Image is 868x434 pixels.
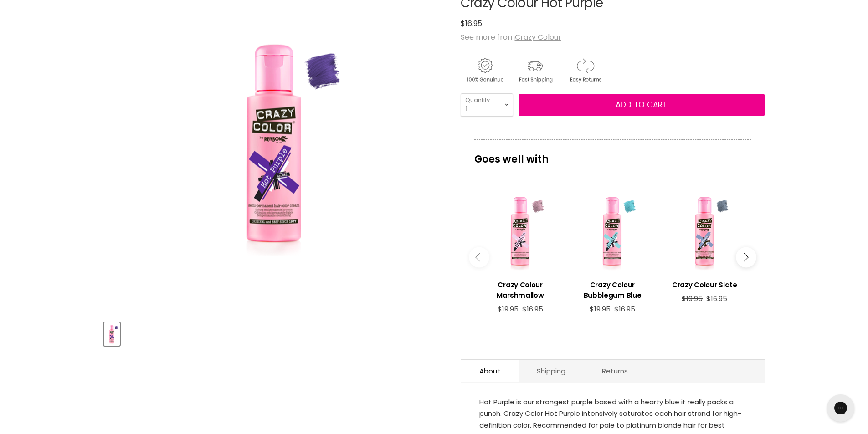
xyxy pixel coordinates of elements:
[194,24,354,263] img: Crazy Colour Hot Purple
[511,56,559,84] img: shipping.gif
[461,93,513,116] select: Quantity
[461,56,509,84] img: genuine.gif
[461,32,561,42] span: See more from
[571,280,654,301] h3: Crazy Colour Bubblegum Blue
[663,280,746,290] h3: Crazy Colour Slate
[515,32,561,42] a: Crazy Colour
[616,99,667,110] span: Add to cart
[614,304,635,314] span: $16.95
[590,304,611,314] span: $19.95
[479,280,562,301] h3: Crazy Colour Marshmallow
[498,304,519,314] span: $19.95
[519,94,765,117] button: Add to cart
[663,273,746,295] a: View product:Crazy Colour Slate
[105,323,119,345] img: Crazy Colour Hot Purple
[479,273,562,305] a: View product:Crazy Colour Marshmallow
[461,18,482,29] span: $16.95
[584,360,646,382] a: Returns
[474,139,751,169] p: Goes well with
[519,360,584,382] a: Shipping
[104,322,120,346] button: Crazy Colour Hot Purple
[522,304,543,314] span: $16.95
[103,320,446,346] div: Product thumbnails
[561,56,609,84] img: returns.gif
[461,360,519,382] a: About
[706,294,727,303] span: $16.95
[822,391,859,425] iframe: Gorgias live chat messenger
[571,273,654,305] a: View product:Crazy Colour Bubblegum Blue
[682,294,703,303] span: $19.95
